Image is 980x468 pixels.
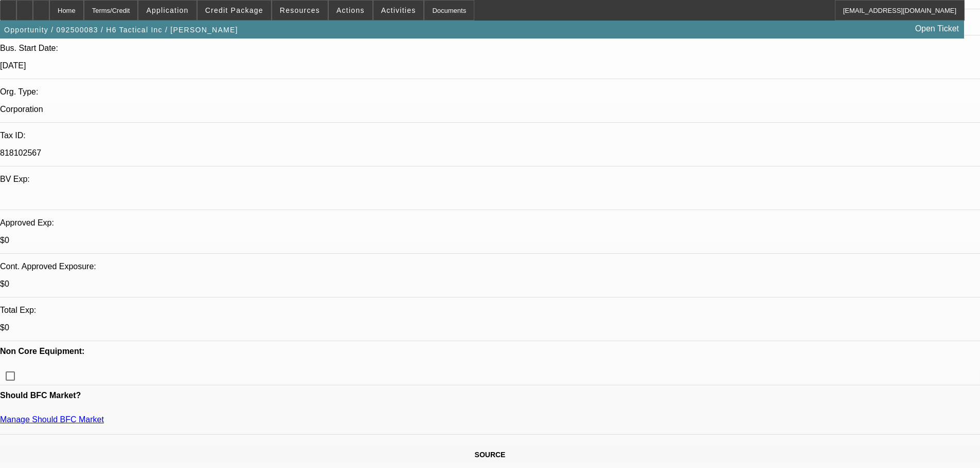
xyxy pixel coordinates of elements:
[138,1,196,20] button: Application
[381,6,416,14] span: Activities
[336,6,365,14] span: Actions
[4,26,238,34] span: Opportunity / 092500083 / H6 Tactical Inc / [PERSON_NAME]
[911,20,963,38] a: Open Ticket
[373,1,424,20] button: Activities
[272,1,328,20] button: Resources
[198,1,271,20] button: Credit Package
[205,6,263,14] span: Credit Package
[146,6,188,14] span: Application
[280,6,320,14] span: Resources
[329,1,372,20] button: Actions
[475,451,506,459] span: SOURCE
